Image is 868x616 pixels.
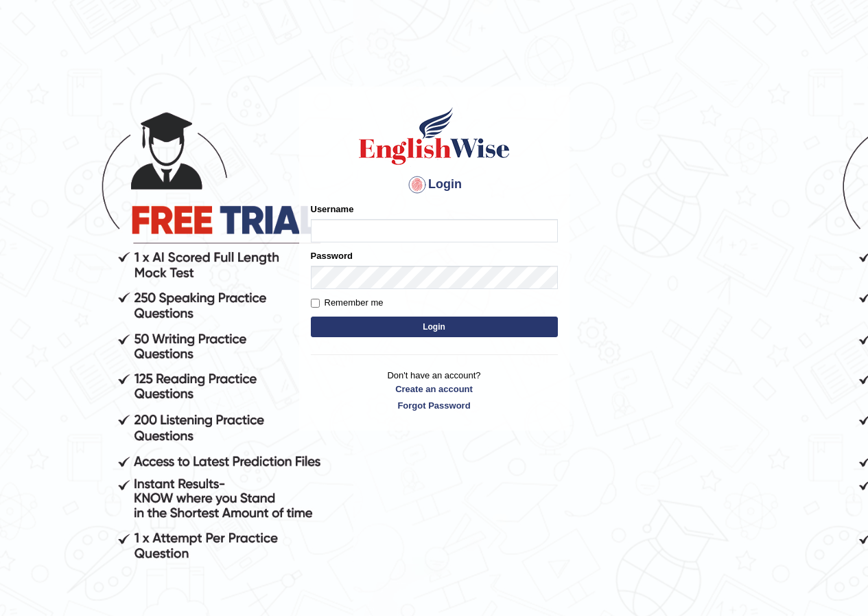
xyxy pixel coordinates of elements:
[311,383,558,396] a: Create an account
[311,317,558,337] button: Login
[311,296,384,310] label: Remember me
[311,203,354,216] label: Username
[356,105,513,167] img: Logo of English Wise sign in for intelligent practice with AI
[311,299,320,308] input: Remember me
[311,369,558,411] p: Don't have an account?
[311,399,558,412] a: Forgot Password
[311,174,558,196] h4: Login
[311,249,353,262] label: Password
